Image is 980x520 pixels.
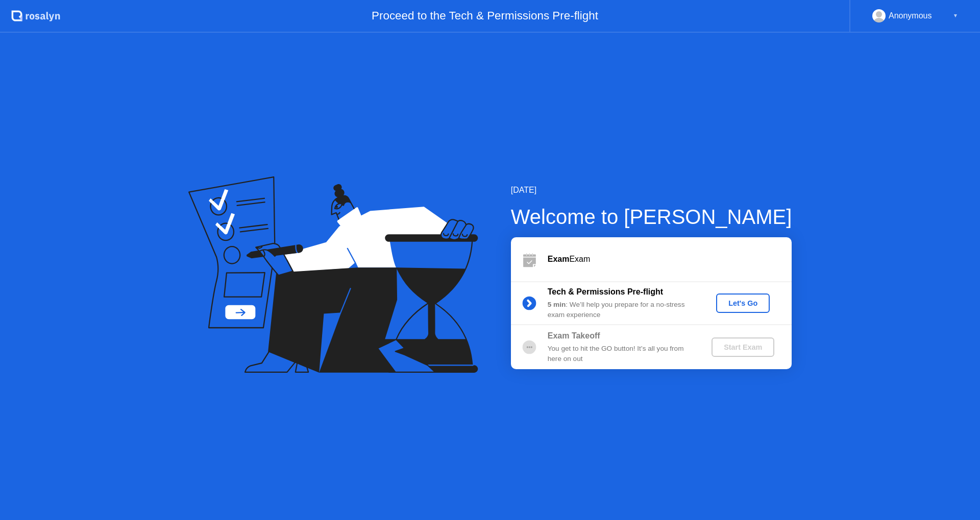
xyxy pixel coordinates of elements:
div: Anonymous [889,9,932,22]
div: Exam [548,253,792,265]
b: 5 min [548,301,566,308]
b: Tech & Permissions Pre-flight [548,287,663,296]
button: Start Exam [712,337,774,357]
div: ▼ [953,9,958,22]
div: [DATE] [511,184,792,196]
div: Start Exam [716,343,770,351]
b: Exam [548,255,570,263]
div: Welcome to [PERSON_NAME] [511,201,792,232]
div: You get to hit the GO button! It’s all you from here on out [548,344,695,365]
div: Let's Go [720,299,766,307]
button: Let's Go [716,293,770,313]
b: Exam Takeoff [548,331,600,340]
div: : We’ll help you prepare for a no-stress exam experience [548,300,695,321]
